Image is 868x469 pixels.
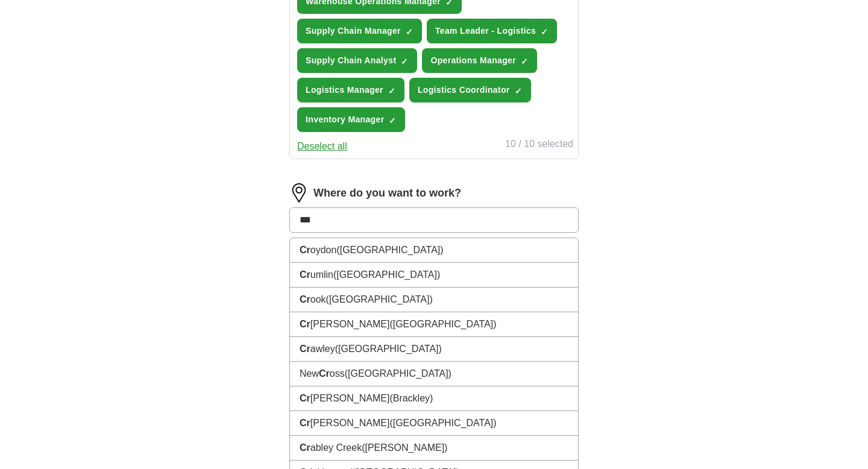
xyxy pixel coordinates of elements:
span: Supply Chain Analyst [306,54,396,67]
strong: Cr [319,368,330,379]
img: location.png [289,183,309,203]
strong: Cr [300,319,310,329]
span: ✓ [406,27,413,37]
strong: Cr [300,393,310,403]
li: [PERSON_NAME] [290,411,578,436]
span: ✓ [515,86,522,96]
span: ([GEOGRAPHIC_DATA]) [326,294,433,304]
span: ([GEOGRAPHIC_DATA]) [335,344,442,354]
li: awley [290,337,578,362]
span: ✓ [541,27,548,37]
span: ✓ [521,57,528,66]
button: Logistics Coordinator✓ [409,78,531,102]
button: Supply Chain Analyst✓ [297,48,417,73]
li: New oss [290,362,578,386]
span: ✓ [389,116,396,125]
label: Where do you want to work? [313,185,461,201]
span: Operations Manager [430,54,516,67]
span: ✓ [388,86,395,96]
span: Inventory Manager [306,113,384,126]
span: Logistics Manager [306,84,383,96]
button: Deselect all [297,139,347,154]
li: [PERSON_NAME] [290,312,578,337]
button: Operations Manager✓ [422,48,537,73]
li: abley Creek [290,436,578,461]
span: Team Leader - Logistics [435,25,536,37]
span: ([GEOGRAPHIC_DATA]) [389,418,496,428]
span: Logistics Coordinator [418,84,510,96]
strong: Cr [300,344,310,354]
span: ([PERSON_NAME]) [362,442,447,453]
li: ook [290,288,578,312]
strong: Cr [300,442,310,453]
button: Logistics Manager✓ [297,78,404,102]
strong: Cr [300,418,310,428]
button: Team Leader - Logistics✓ [427,19,557,43]
li: umlin [290,263,578,288]
span: (Brackley) [389,393,433,403]
span: ([GEOGRAPHIC_DATA]) [333,269,440,280]
strong: Cr [300,294,310,304]
li: [PERSON_NAME] [290,386,578,411]
li: oydon [290,238,578,263]
button: Inventory Manager✓ [297,107,405,132]
strong: Cr [300,245,310,255]
span: ([GEOGRAPHIC_DATA]) [389,319,496,329]
button: Supply Chain Manager✓ [297,19,422,43]
span: Supply Chain Manager [306,25,401,37]
span: ✓ [401,57,408,66]
div: 10 / 10 selected [505,137,573,154]
span: ([GEOGRAPHIC_DATA]) [336,245,443,255]
strong: Cr [300,269,310,280]
span: ([GEOGRAPHIC_DATA]) [345,368,451,379]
